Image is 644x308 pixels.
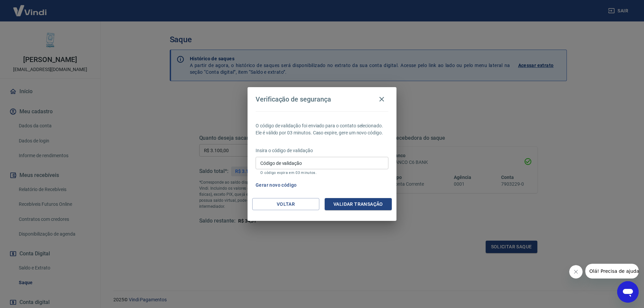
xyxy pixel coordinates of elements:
h4: Verificação de segurança [256,95,331,103]
p: O código de validação foi enviado para o contato selecionado. Ele é válido por 03 minutos. Caso e... [256,122,388,136]
iframe: Botão para abrir a janela de mensagens [617,281,639,303]
button: Voltar [252,198,319,210]
button: Validar transação [325,198,392,210]
p: Insira o código de validação [256,147,388,154]
span: Olá! Precisa de ajuda? [4,5,56,10]
iframe: Fechar mensagem [569,265,583,279]
button: Gerar novo código [253,179,300,191]
iframe: Mensagem da empresa [585,264,639,279]
p: O código expira em 03 minutos. [260,171,384,175]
